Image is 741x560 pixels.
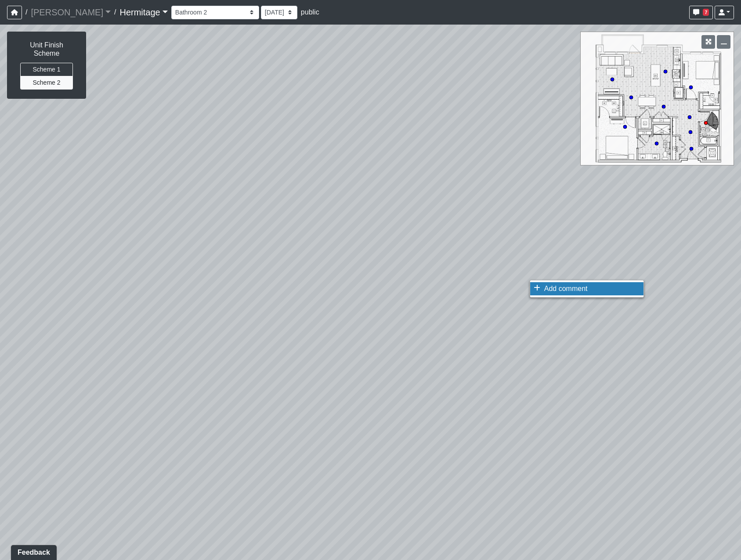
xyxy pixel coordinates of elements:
span: public [301,8,319,16]
button: Scheme 1 [20,63,73,76]
a: Hermitage [119,4,167,21]
span: Add comment [544,285,588,292]
a: [PERSON_NAME] [31,4,111,21]
h6: Unit Finish Scheme [16,41,77,57]
span: / [22,4,31,21]
button: Scheme 2 [20,76,73,90]
span: 7 [703,9,709,16]
span: / [111,4,119,21]
iframe: Ybug feedback widget [7,542,58,560]
button: 7 [689,6,713,19]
